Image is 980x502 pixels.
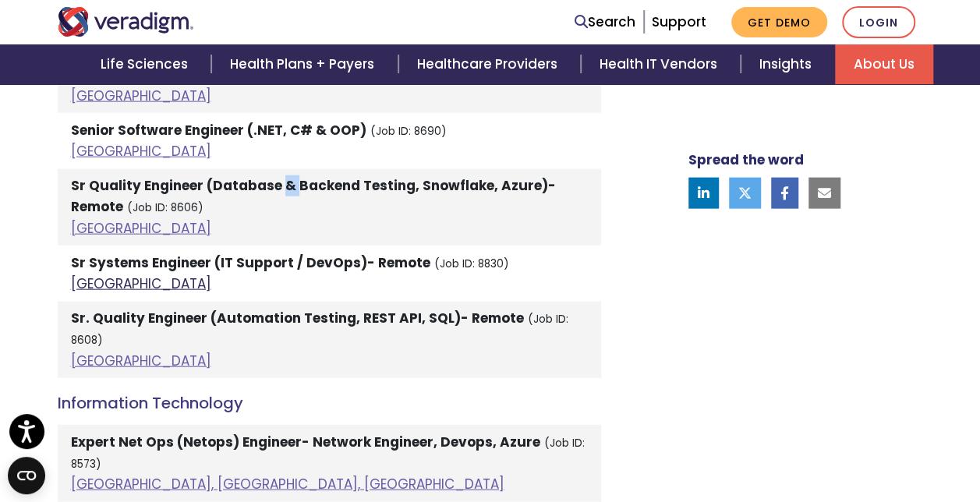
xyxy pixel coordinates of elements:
strong: Expert Net Ops (Netops) Engineer- Network Engineer, Devops, Azure [71,433,540,451]
strong: Sr. Quality Engineer (Automation Testing, REST API, SQL)- Remote [71,309,524,327]
small: (Job ID: 8606) [127,200,203,215]
a: Health IT Vendors [581,44,741,84]
a: Health Plans + Payers [211,44,398,84]
small: (Job ID: 8830) [434,256,509,271]
strong: Senior Software Engineer (.NET, C# & OOP) [71,121,366,140]
a: Get Demo [731,7,827,37]
a: Search [575,12,635,33]
a: [GEOGRAPHIC_DATA] [71,352,211,370]
a: [GEOGRAPHIC_DATA] [71,87,211,105]
a: Life Sciences [82,44,211,84]
strong: Sr Systems Engineer (IT Support / DevOps)- Remote [71,253,430,272]
img: Veradigm logo [58,7,194,37]
strong: Sr Quality Engineer (Database & Backend Testing, Snowflake, Azure)- Remote [71,176,556,216]
a: [GEOGRAPHIC_DATA] [71,142,211,161]
small: (Job ID: 8573) [71,436,585,472]
a: Support [652,12,706,31]
strong: Spread the word [688,150,804,168]
small: (Job ID: 8690) [370,124,447,139]
a: [GEOGRAPHIC_DATA] [71,219,211,238]
button: Open CMP widget [8,457,45,494]
a: Healthcare Providers [398,44,581,84]
a: About Us [835,44,933,84]
a: Login [842,6,915,38]
a: [GEOGRAPHIC_DATA], [GEOGRAPHIC_DATA], [GEOGRAPHIC_DATA] [71,475,504,493]
h4: Information Technology [58,394,601,412]
a: [GEOGRAPHIC_DATA] [71,274,211,293]
a: Insights [741,44,835,84]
